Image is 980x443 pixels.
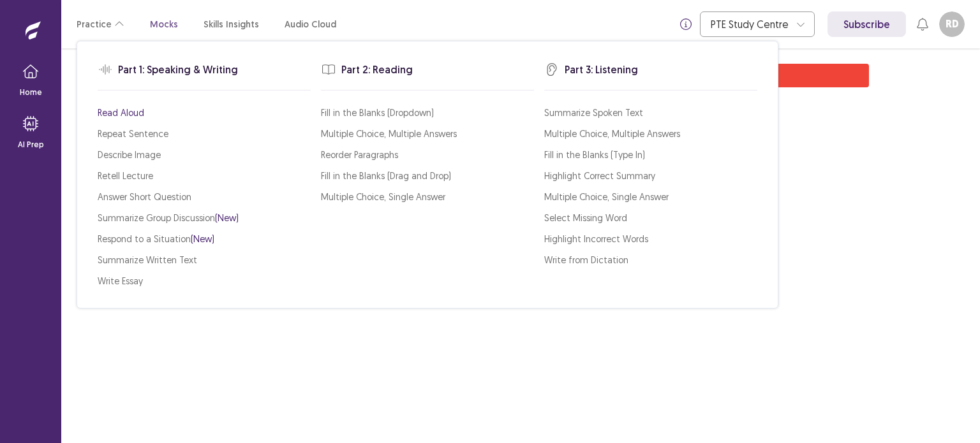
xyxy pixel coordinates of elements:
a: Audio Cloud [285,18,336,31]
a: Answer Short Question [98,190,191,203]
a: Fill in the Blanks (Drag and Drop) [321,169,451,182]
a: Summarize Written Text [98,253,197,266]
button: Practice [77,13,124,36]
p: Summarize Group Discussion [98,211,239,224]
a: Mocks [150,18,178,31]
a: Multiple Choice, Multiple Answers [321,127,457,140]
p: Home [20,87,42,98]
a: Repeat Sentence [98,127,168,140]
a: Read Aloud [98,106,144,119]
a: Summarize Spoken Text [544,106,643,119]
a: Select Missing Word [544,211,627,224]
a: Write Essay [98,274,143,287]
span: (New) [191,233,214,244]
a: Respond to a Situation(New) [98,232,214,245]
a: Skills Insights [204,18,259,31]
p: Part 2: Reading [341,62,413,77]
a: Highlight Incorrect Words [544,232,648,245]
a: Highlight Correct Summary [544,169,655,182]
p: AI Prep [18,139,44,150]
a: Summarize Group Discussion(New) [98,211,239,224]
a: Multiple Choice, Multiple Answers [544,127,680,140]
button: RD [939,11,965,37]
span: (New) [215,212,239,223]
p: Part 1: Speaking & Writing [118,62,238,77]
a: Retell Lecture [98,169,153,182]
a: Describe Image [98,148,161,161]
a: Fill in the Blanks (Dropdown) [321,106,434,119]
a: Write from Dictation [544,253,628,266]
button: info [674,13,697,36]
a: Fill in the Blanks (Type In) [544,148,645,161]
p: Part 3: Listening [565,62,638,77]
a: Multiple Choice, Single Answer [544,190,669,203]
a: Multiple Choice, Single Answer [321,190,445,203]
a: Subscribe [828,11,906,37]
p: Respond to a Situation [98,232,214,245]
div: PTE Study Centre [711,12,790,36]
a: Reorder Paragraphs [321,148,398,161]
